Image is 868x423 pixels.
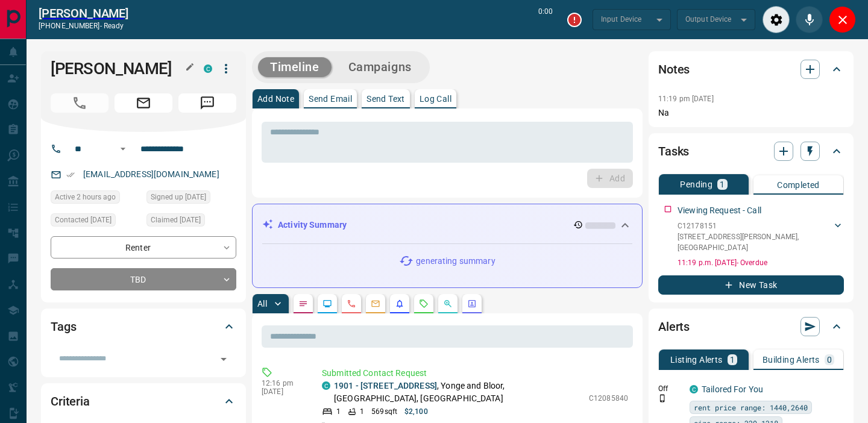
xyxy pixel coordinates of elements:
div: Activity Summary [262,214,632,236]
div: Notes [658,55,844,84]
div: Alerts [658,312,844,341]
p: 12:16 pm [262,379,304,387]
svg: Requests [419,299,429,309]
p: C12085840 [589,393,628,404]
p: All [257,299,267,308]
div: Thu May 29 2025 [146,213,236,230]
p: Pending [680,180,712,189]
p: 11:19 p.m. [DATE] - Overdue [678,257,844,268]
p: 1 [360,406,364,417]
svg: Emails [371,299,380,309]
h1: [PERSON_NAME] [51,59,186,78]
div: C12178151[STREET_ADDRESS][PERSON_NAME],[GEOGRAPHIC_DATA] [678,218,844,255]
h2: Alerts [658,317,690,336]
p: Send Email [309,95,352,103]
button: Open [215,351,232,368]
div: condos.ca [322,381,330,390]
a: Tailored For You [702,384,763,394]
svg: Lead Browsing Activity [322,299,332,309]
p: 1 [730,356,735,364]
div: Mute [796,6,823,33]
p: 1 [336,406,341,417]
div: Tags [51,312,236,341]
p: Send Text [366,95,405,103]
p: Viewing Request - Call [678,204,761,217]
p: Add Note [257,95,294,103]
h2: Notes [658,60,690,79]
button: Open [116,142,130,156]
p: Listing Alerts [670,356,723,364]
span: Signed up [DATE] [151,191,206,203]
svg: Listing Alerts [395,299,404,309]
a: [PERSON_NAME] [39,6,128,20]
p: , Yonge and Bloor, [GEOGRAPHIC_DATA], [GEOGRAPHIC_DATA] [334,380,583,405]
svg: Calls [347,299,356,309]
span: Message [178,93,236,113]
svg: Email Verified [66,171,75,179]
p: 1 [720,180,725,189]
p: 11:19 pm [DATE] [658,95,714,103]
span: Active 2 hours ago [55,191,116,203]
p: [STREET_ADDRESS][PERSON_NAME] , [GEOGRAPHIC_DATA] [678,231,832,253]
p: [DATE] [262,387,304,396]
p: $2,100 [404,406,428,417]
div: Close [829,6,856,33]
h2: Tags [51,317,76,336]
h2: Tasks [658,142,689,161]
p: Building Alerts [763,356,820,364]
span: rent price range: 1440,2640 [694,401,808,413]
p: [PHONE_NUMBER] - [39,20,128,31]
p: generating summary [416,255,495,268]
div: Thu May 29 2025 [51,213,140,230]
div: Wed Oct 15 2025 [51,190,140,207]
h2: Criteria [51,392,90,411]
p: Log Call [420,95,451,103]
span: Call [51,93,108,113]
svg: Opportunities [443,299,453,309]
svg: Notes [298,299,308,309]
span: Email [115,93,172,113]
svg: Agent Actions [467,299,477,309]
div: condos.ca [690,385,698,393]
p: Completed [777,181,820,189]
p: Activity Summary [278,219,347,231]
div: Audio Settings [763,6,790,33]
button: Campaigns [336,57,424,77]
a: [EMAIL_ADDRESS][DOMAIN_NAME] [83,169,219,179]
p: Off [658,383,682,394]
div: condos.ca [204,64,212,73]
p: Na [658,107,844,119]
div: TBD [51,268,236,290]
div: Criteria [51,387,236,416]
p: 0:00 [538,6,553,33]
span: ready [104,22,124,30]
p: 569 sqft [371,406,397,417]
svg: Push Notification Only [658,394,667,403]
div: Tasks [658,137,844,166]
span: Contacted [DATE] [55,214,112,226]
button: Timeline [258,57,332,77]
div: Renter [51,236,236,258]
span: Claimed [DATE] [151,214,201,226]
button: New Task [658,275,844,295]
a: 1901 - [STREET_ADDRESS] [334,381,437,390]
p: 0 [827,356,832,364]
p: Submitted Contact Request [322,367,628,380]
div: Thu May 29 2025 [146,190,236,207]
p: C12178151 [678,221,832,231]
